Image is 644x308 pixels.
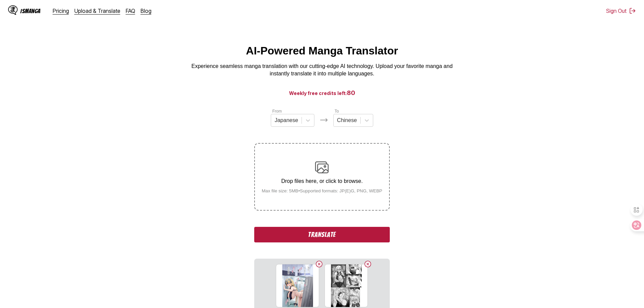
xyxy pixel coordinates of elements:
a: Blog [141,7,151,14]
button: Translate [254,227,389,242]
img: Sign out [629,7,636,14]
a: Upload & Translate [74,7,120,14]
button: Sign Out [606,7,636,14]
img: Languages icon [320,116,328,124]
small: Max file size: 5MB • Supported formats: JP(E)G, PNG, WEBP [256,188,388,193]
a: Pricing [53,7,69,14]
h1: AI-Powered Manga Translator [246,45,398,57]
p: Experience seamless manga translation with our cutting-edge AI technology. Upload your favorite m... [187,63,457,78]
a: IsManga LogoIsManga [8,5,53,16]
div: IsManga [20,8,41,14]
img: IsManga Logo [8,5,18,15]
button: Delete image [364,260,372,268]
button: Delete image [315,260,323,268]
label: To [335,109,339,114]
a: FAQ [126,7,135,14]
p: Drop files here, or click to browse. [256,178,388,184]
label: From [272,109,282,114]
span: 80 [347,89,355,96]
h3: Weekly free credits left: [16,89,628,97]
